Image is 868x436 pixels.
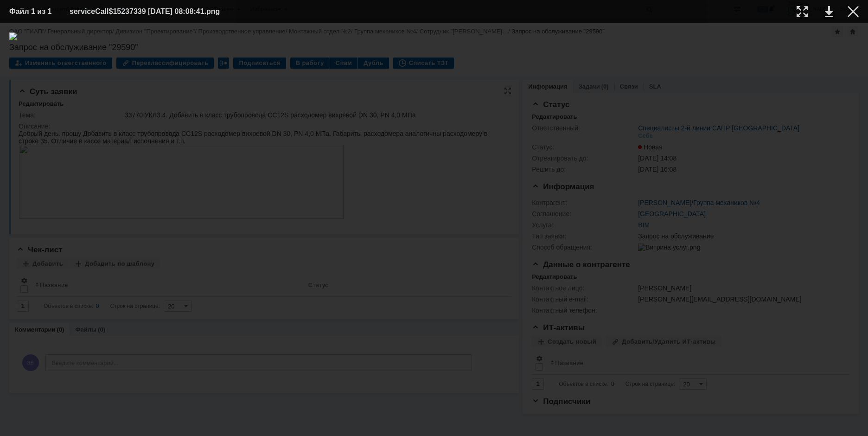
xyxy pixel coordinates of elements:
[70,6,243,17] div: serviceCall$15237339 [DATE] 08:08:41.png
[9,8,56,15] div: Файл 1 из 1
[825,6,833,17] div: Скачать файл
[848,6,859,17] div: Закрыть окно (Esc)
[797,6,808,17] div: Увеличить масштаб
[9,32,859,427] img: download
